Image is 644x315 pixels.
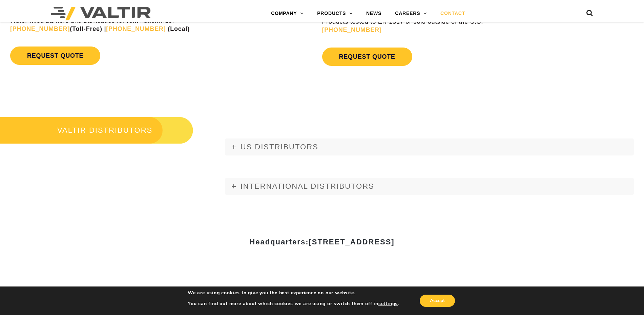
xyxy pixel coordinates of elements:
[264,7,310,20] a: COMPANY
[106,25,166,32] a: [PHONE_NUMBER]
[51,7,151,20] img: Valtir
[388,7,434,20] a: CAREERS
[168,25,190,32] strong: (Local)
[188,290,399,296] p: We are using cookies to give you the best experience on our website.
[434,7,472,20] a: CONTACT
[359,7,388,20] a: NEWS
[10,25,106,32] strong: (Toll-Free) |
[249,238,394,246] strong: Headquarters:
[322,26,382,33] a: [PHONE_NUMBER]
[310,7,359,20] a: PRODUCTS
[378,301,398,307] button: settings
[241,143,318,151] span: US DISTRIBUTORS
[225,178,634,195] a: INTERNATIONAL DISTRIBUTORS
[420,295,455,307] button: Accept
[241,182,374,190] span: INTERNATIONAL DISTRIBUTORS
[322,48,412,66] a: REQUEST QUOTE
[10,25,70,32] a: [PHONE_NUMBER]
[225,138,634,155] a: US DISTRIBUTORS
[10,47,100,65] a: REQUEST QUOTE
[309,238,394,246] span: [STREET_ADDRESS]
[188,301,399,307] p: You can find out more about which cookies we are using or switch them off in .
